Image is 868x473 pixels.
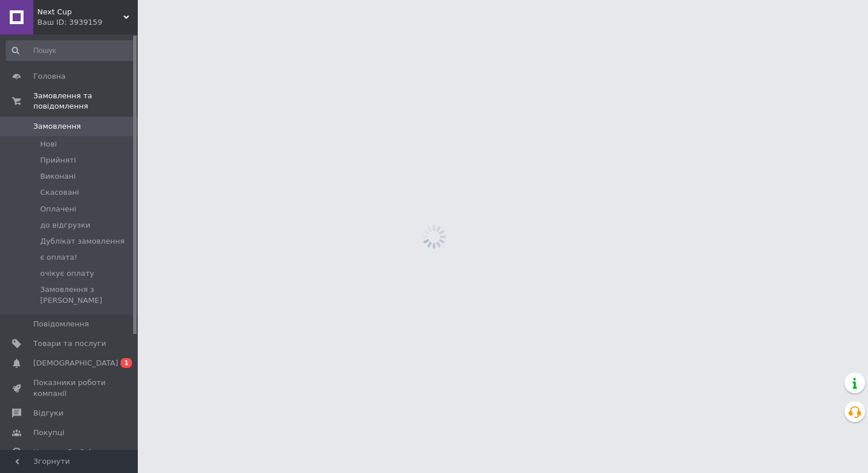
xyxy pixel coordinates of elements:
[33,71,65,82] span: Головна
[40,220,90,230] span: до відгрузки
[33,339,106,349] span: Товари та послуги
[33,91,138,111] span: Замовлення та повідомлення
[33,319,89,329] span: Повідомлення
[40,171,76,182] span: Виконані
[40,187,79,198] span: Скасовані
[37,17,138,28] div: Ваш ID: 3939159
[37,7,123,17] span: Next Cup
[6,40,135,61] input: Пошук
[40,252,77,263] span: є оплата!
[33,447,95,457] span: Каталог ProSale
[40,236,125,247] span: Дублікат замовлення
[33,121,81,132] span: Замовлення
[33,378,106,398] span: Показники роботи компанії
[40,204,76,214] span: Оплачені
[40,139,57,149] span: Нові
[33,358,118,368] span: [DEMOGRAPHIC_DATA]
[40,284,134,305] span: Замовлення з [PERSON_NAME]
[33,428,64,438] span: Покупці
[33,408,63,418] span: Відгуки
[121,358,132,368] span: 1
[40,268,94,279] span: очікує оплату
[40,155,76,166] span: Прийняті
